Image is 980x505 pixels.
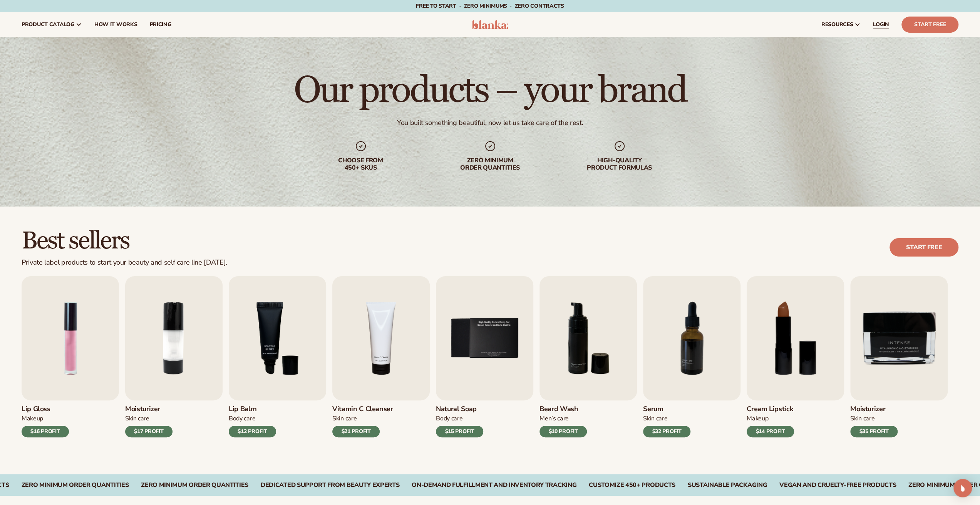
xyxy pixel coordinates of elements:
[570,157,669,172] div: High-quality product formulas
[747,415,794,423] div: Makeup
[643,276,740,437] a: 7 / 9
[850,276,948,437] a: 9 / 9
[229,276,326,437] a: 3 / 9
[441,157,539,172] div: Zero minimum order quantities
[22,415,69,423] div: Makeup
[261,482,399,489] div: Dedicated Support From Beauty Experts
[821,22,853,28] span: resources
[472,20,508,29] img: logo
[332,415,393,423] div: Skin Care
[229,405,276,413] h3: Lip Balm
[332,426,380,437] div: $21 PROFIT
[867,12,895,37] a: LOGIN
[94,22,137,28] span: How It Works
[412,482,576,489] div: On-Demand Fulfillment and Inventory Tracking
[125,415,173,423] div: Skin Care
[539,405,587,413] h3: Beard Wash
[890,238,958,257] a: Start free
[873,22,889,28] span: LOGIN
[747,405,794,413] h3: Cream Lipstick
[747,276,844,437] a: 8 / 9
[312,157,410,172] div: Choose from 450+ Skus
[125,405,173,413] h3: Moisturizer
[815,12,867,37] a: resources
[643,426,690,437] div: $32 PROFIT
[539,276,637,437] a: 6 / 9
[589,482,675,489] div: CUSTOMIZE 450+ PRODUCTS
[125,426,173,437] div: $17 PROFIT
[436,426,483,437] div: $15 PROFIT
[22,22,74,28] span: product catalog
[332,405,393,413] h3: Vitamin C Cleanser
[22,258,227,267] div: Private label products to start your beauty and self care line [DATE].
[141,482,248,489] div: Zero Minimum Order QuantitieS
[22,276,119,437] a: 1 / 9
[149,22,171,28] span: pricing
[747,426,794,437] div: $14 PROFIT
[901,17,958,33] a: Start Free
[436,415,483,423] div: Body Care
[294,72,686,109] h1: Our products – your brand
[850,426,898,437] div: $35 PROFIT
[436,276,533,437] a: 5 / 9
[397,118,583,127] div: You built something beautiful, now let us take care of the rest.
[332,276,430,437] a: 4 / 9
[643,415,690,423] div: Skin Care
[143,12,177,37] a: pricing
[850,415,898,423] div: Skin Care
[779,482,896,489] div: VEGAN AND CRUELTY-FREE PRODUCTS
[22,426,69,437] div: $16 PROFIT
[22,405,69,413] h3: Lip Gloss
[643,405,690,413] h3: Serum
[539,426,587,437] div: $10 PROFIT
[22,482,129,489] div: Zero Minimum Order QuantitieS
[22,228,227,254] h2: Best sellers
[88,12,144,37] a: How It Works
[229,415,276,423] div: Body Care
[15,12,88,37] a: product catalog
[850,405,898,413] h3: Moisturizer
[436,405,483,413] h3: Natural Soap
[416,2,564,10] span: Free to start · ZERO minimums · ZERO contracts
[125,276,223,437] a: 2 / 9
[539,415,587,423] div: Men’s Care
[229,426,276,437] div: $12 PROFIT
[953,479,972,497] div: Open Intercom Messenger
[688,482,767,489] div: SUSTAINABLE PACKAGING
